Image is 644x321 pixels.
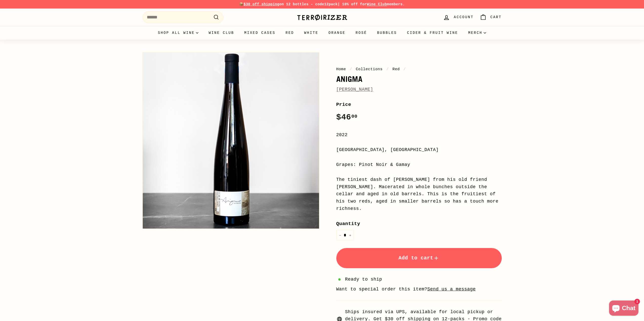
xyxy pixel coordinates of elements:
[299,26,323,40] a: White
[336,161,502,168] div: Grapes: Pinot Noir & Gamay
[336,113,358,122] span: $46
[324,2,338,6] strong: 12pack
[336,101,502,108] label: Price
[203,26,239,40] a: Wine Club
[336,146,502,154] div: [GEOGRAPHIC_DATA], [GEOGRAPHIC_DATA]
[402,67,407,71] span: /
[385,67,390,71] span: /
[336,220,502,228] label: Quantity
[336,176,502,212] div: The tiniest dash of [PERSON_NAME] from his old friend [PERSON_NAME]. Macerated in whole bunches o...
[350,26,372,40] a: Rosé
[336,66,502,72] nav: breadcrumbs
[351,114,357,119] sup: 00
[427,287,476,292] a: Send us a message
[346,230,354,240] button: Increase item quantity by one
[336,87,373,92] a: [PERSON_NAME]
[454,14,473,20] span: Account
[336,230,344,240] button: Reduce item quantity by one
[239,26,280,40] a: Mixed Cases
[367,2,387,6] a: Wine Club
[336,248,502,268] button: Add to cart
[336,75,502,83] h1: Anigma
[336,286,502,293] li: Want to special order this item?
[608,301,640,317] inbox-online-store-chat: Shopify online store chat
[336,67,346,71] a: Home
[490,14,502,20] span: Cart
[356,67,383,71] a: Collections
[142,2,502,7] p: 📦 on 12 bottles - code | 10% off for members.
[336,230,354,240] input: quantity
[477,10,505,25] a: Cart
[402,26,463,40] a: Cider & Fruit Wine
[392,67,400,71] a: Red
[440,10,476,25] a: Account
[345,276,382,283] span: Ready to ship
[323,26,350,40] a: Orange
[280,26,299,40] a: Red
[153,26,204,40] summary: Shop all wine
[336,131,502,139] div: 2022
[132,26,512,40] div: Primary
[463,26,491,40] summary: Merch
[244,2,280,6] span: $30 off shipping
[372,26,402,40] a: Bubbles
[348,67,354,71] span: /
[399,255,440,261] span: Add to cart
